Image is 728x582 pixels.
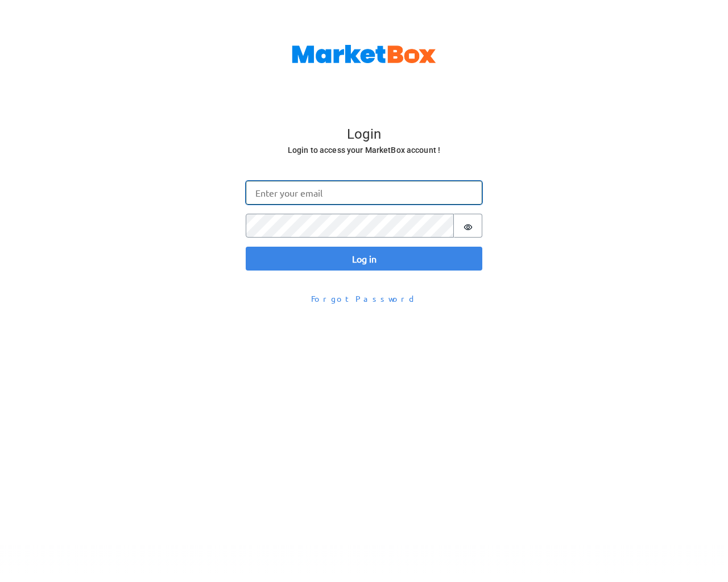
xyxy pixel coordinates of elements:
[292,45,436,63] img: MarketBox logo
[247,126,481,143] h4: Login
[246,247,482,271] button: Log in
[454,214,482,238] button: Show password
[247,143,481,157] h6: Login to access your MarketBox account !
[246,181,482,205] input: Enter your email
[304,289,424,309] button: Forgot Password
